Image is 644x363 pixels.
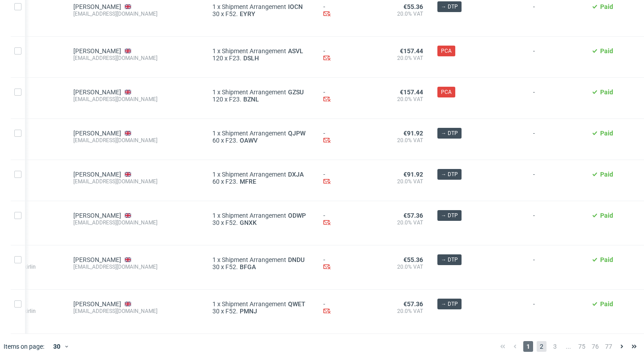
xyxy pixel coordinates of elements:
div: x [212,3,309,10]
span: → DTP [441,256,458,264]
span: €57.36 [403,300,423,308]
span: 20.0% VAT [390,263,423,270]
span: Shipment Arrangement [222,256,286,263]
span: → DTP [441,170,458,178]
a: [PERSON_NAME] [73,89,121,96]
span: PCA [441,88,452,96]
span: 20.0% VAT [390,96,423,103]
a: [PERSON_NAME] [73,3,121,10]
div: x [212,137,309,144]
span: - [533,256,577,279]
span: - [533,89,577,108]
span: 1 [523,341,533,352]
span: Shipment Arrangement [222,130,286,137]
span: → DTP [441,300,458,308]
div: - [323,212,376,228]
a: [PERSON_NAME] [73,47,121,55]
span: - [533,130,577,149]
div: - [323,3,376,19]
span: 3 [550,341,560,352]
span: F23. [229,96,241,103]
div: x [212,47,309,55]
span: F52. [225,308,238,315]
span: 60 [212,178,220,185]
span: 30 [212,219,220,226]
span: Shipment Arrangement [222,171,286,178]
span: 1 [212,300,216,308]
span: 20.0% VAT [390,219,423,226]
a: ODWP [286,212,308,219]
div: [EMAIL_ADDRESS][DOMAIN_NAME] [73,178,198,185]
span: Paid [600,256,613,263]
span: 76 [590,341,600,352]
div: x [212,212,309,219]
div: 30 [48,340,64,353]
span: 1 [212,212,216,219]
span: 1 [212,3,216,10]
span: - [533,171,577,190]
a: GZSU [286,89,305,96]
span: 20.0% VAT [390,178,423,185]
span: → DTP [441,3,458,11]
span: 60 [212,137,220,144]
div: [EMAIL_ADDRESS][DOMAIN_NAME] [73,137,198,144]
span: 30 [212,263,220,270]
a: GNXK [238,219,258,226]
span: Paid [600,130,613,137]
span: ... [563,341,573,352]
a: IOCN [286,3,305,10]
a: [PERSON_NAME] [73,212,121,219]
span: €91.92 [403,171,423,178]
span: 20.0% VAT [390,10,423,17]
div: x [212,178,309,185]
span: Shipment Arrangement [222,89,286,96]
div: - [323,130,376,145]
span: €55.36 [403,256,423,263]
span: 20.0% VAT [390,137,423,144]
div: - [323,89,376,104]
div: x [212,55,309,62]
a: [PERSON_NAME] [73,130,121,137]
div: - [323,171,376,186]
a: ASVL [286,47,305,55]
span: Paid [600,3,613,10]
div: x [212,130,309,137]
span: Paid [600,47,613,55]
span: 77 [604,341,614,352]
div: x [212,96,309,103]
a: [PERSON_NAME] [73,300,121,308]
span: 120 [212,96,223,103]
a: DNDU [286,256,306,263]
span: 1 [212,130,216,137]
a: PMNJ [238,308,259,315]
span: 20.0% VAT [390,308,423,315]
span: 1 [212,171,216,178]
span: Items on page: [4,342,44,351]
span: Shipment Arrangement [222,47,286,55]
span: PCA [441,47,452,55]
div: [EMAIL_ADDRESS][DOMAIN_NAME] [73,308,198,315]
span: - [533,47,577,67]
div: [EMAIL_ADDRESS][DOMAIN_NAME] [73,263,198,270]
a: MFRE [238,178,258,185]
span: Paid [600,89,613,96]
div: x [212,300,309,308]
span: BFGA [238,263,258,270]
span: F23. [225,137,238,144]
a: [PERSON_NAME] [73,256,121,263]
span: Paid [600,212,613,219]
span: Shipment Arrangement [222,3,286,10]
span: 1 [212,47,216,55]
span: DXJA [286,171,305,178]
span: 30 [212,10,220,17]
div: - [323,300,376,316]
div: [EMAIL_ADDRESS][DOMAIN_NAME] [73,219,198,226]
div: x [212,171,309,178]
span: - [533,300,577,323]
a: OAWV [238,137,259,144]
a: QWET [286,300,307,308]
span: €55.36 [403,3,423,10]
